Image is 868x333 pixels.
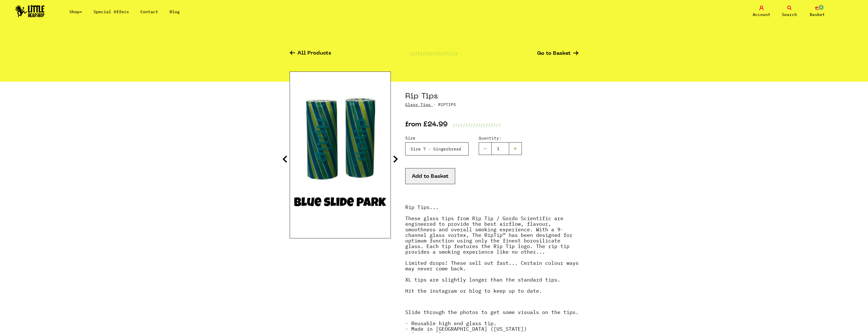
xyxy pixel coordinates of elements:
[94,9,129,14] a: Special Offers
[405,101,579,108] p: · RIPTIPS
[405,168,455,184] button: Add to Basket
[491,142,509,155] input: 1
[782,11,797,17] span: Search
[69,9,82,14] a: Shop
[818,4,824,10] span: 0
[479,135,522,141] label: Quantity:
[410,50,458,57] p: ///////////////////
[290,51,331,57] a: All Products
[405,135,469,141] label: Size
[405,204,579,294] strong: Rip Tips... These glass tips from Rip Tip / Gordo Scientific are engineered to provide the best a...
[537,51,579,56] a: Go to Basket
[805,6,830,17] a: 0 Basket
[777,6,802,17] a: Search
[810,11,825,17] span: Basket
[753,11,770,17] span: Account
[405,102,431,107] a: Glass Tips
[140,9,158,14] a: Contact
[405,92,579,101] h1: Rip Tips
[15,5,45,17] img: Little Head Shop Logo
[453,122,501,128] p: ///////////////////
[170,9,180,14] a: Blog
[290,92,391,218] img: Rip Tips image 3
[405,122,448,128] p: from £24.99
